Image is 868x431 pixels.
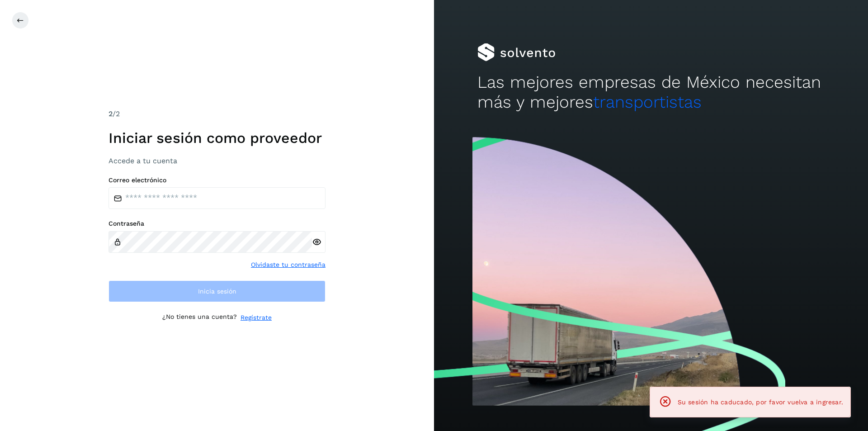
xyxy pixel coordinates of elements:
[108,129,325,147] h1: Iniciar sesión como proveedor
[108,109,113,118] span: 2
[241,313,272,322] a: Regístrate
[678,398,843,406] span: Su sesión ha caducado, por favor vuelva a ingresar.
[108,280,325,302] button: Inicia sesión
[108,156,325,165] h3: Accede a tu cuenta
[108,176,325,184] label: Correo electrónico
[108,220,325,227] label: Contraseña
[251,260,325,270] a: Olvidaste tu contraseña
[108,109,325,119] div: /2
[593,92,702,112] span: transportistas
[198,288,236,294] span: Inicia sesión
[162,313,237,322] p: ¿No tienes una cuenta?
[477,72,825,113] h2: Las mejores empresas de México necesitan más y mejores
